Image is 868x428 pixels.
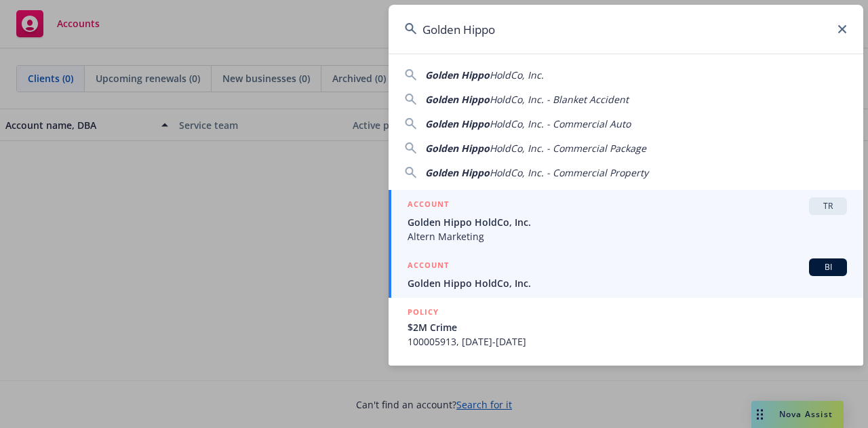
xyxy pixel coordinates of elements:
span: TR [814,200,842,212]
a: ACCOUNTTRGolden Hippo HoldCo, Inc.Altern Marketing [389,190,863,251]
a: POLICY [389,356,863,414]
span: HoldCo, Inc. - Blanket Accident [490,93,629,106]
span: Golden Hippo [425,142,490,155]
span: BI [814,261,842,273]
span: HoldCo, Inc. - Commercial Package [490,142,646,155]
input: Search... [389,5,863,54]
h5: POLICY [408,305,439,319]
span: Golden Hippo [425,166,490,179]
h5: ACCOUNT [408,197,449,214]
h5: POLICY [408,364,439,377]
span: Golden Hippo HoldCo, Inc. [408,276,847,290]
a: POLICY$2M Crime100005913, [DATE]-[DATE] [389,298,863,356]
span: Golden Hippo [425,69,490,81]
a: ACCOUNTBIGolden Hippo HoldCo, Inc. [389,251,863,298]
span: HoldCo, Inc. - Commercial Property [490,166,648,179]
span: Altern Marketing [408,229,847,244]
span: Golden Hippo [425,93,490,106]
span: Golden Hippo HoldCo, Inc. [408,215,847,229]
span: $2M Crime [408,320,847,334]
span: Golden Hippo [425,117,490,130]
span: 100005913, [DATE]-[DATE] [408,334,847,349]
span: HoldCo, Inc. [490,69,544,81]
h5: ACCOUNT [408,258,449,275]
span: HoldCo, Inc. - Commercial Auto [490,117,631,130]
